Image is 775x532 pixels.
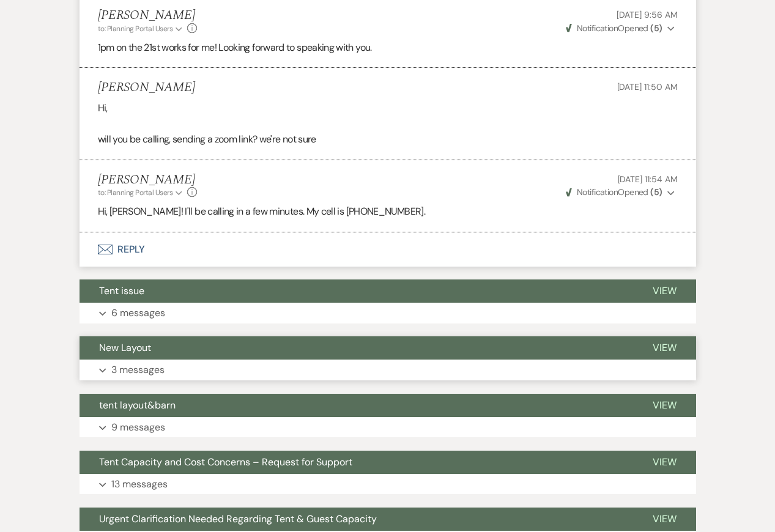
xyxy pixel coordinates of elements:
[633,508,696,531] button: View
[99,399,176,412] span: tent layout&barn
[111,362,165,378] p: 3 messages
[633,336,696,360] button: View
[653,284,677,297] span: View
[80,394,633,417] button: tent layout&barn
[633,279,696,303] button: View
[80,303,696,323] button: 6 messages
[80,474,696,495] button: 13 messages
[564,186,678,199] button: NotificationOpened (5)
[80,417,696,438] button: 9 messages
[80,360,696,380] button: 3 messages
[98,131,678,147] p: will you be calling, sending a zoom link? we're not sure
[80,451,633,474] button: Tent Capacity and Cost Concerns – Request for Support
[650,23,662,34] strong: ( 5 )
[80,508,633,531] button: Urgent Clarification Needed Regarding Tent & Guest Capacity
[98,80,195,95] h5: [PERSON_NAME]
[111,305,165,321] p: 6 messages
[653,399,677,412] span: View
[98,40,678,56] p: 1pm on the 21st works for me! Looking forward to speaking with you.
[633,451,696,474] button: View
[650,187,662,198] strong: ( 5 )
[111,476,168,492] p: 13 messages
[98,172,198,188] h5: [PERSON_NAME]
[80,232,696,267] button: Reply
[617,9,677,20] span: [DATE] 9:56 AM
[566,187,662,198] span: Opened
[577,23,618,34] span: Notification
[111,419,165,435] p: 9 messages
[99,456,352,468] span: Tent Capacity and Cost Concerns – Request for Support
[617,81,678,92] span: [DATE] 11:50 AM
[98,204,678,220] p: Hi, [PERSON_NAME]! I'll be calling in a few minutes. My cell is [PHONE_NUMBER].
[98,187,185,198] button: to: Planning Portal Users
[80,279,633,303] button: Tent issue
[98,23,185,34] button: to: Planning Portal Users
[653,456,677,468] span: View
[99,512,377,525] span: Urgent Clarification Needed Regarding Tent & Guest Capacity
[99,284,144,297] span: Tent issue
[618,174,678,185] span: [DATE] 11:54 AM
[633,394,696,417] button: View
[653,341,677,354] span: View
[99,341,151,354] span: New Layout
[98,100,678,116] p: Hi,
[98,8,198,23] h5: [PERSON_NAME]
[80,336,633,360] button: New Layout
[98,24,173,34] span: to: Planning Portal Users
[98,188,173,198] span: to: Planning Portal Users
[566,23,662,34] span: Opened
[577,187,618,198] span: Notification
[564,22,678,35] button: NotificationOpened (5)
[653,512,677,525] span: View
